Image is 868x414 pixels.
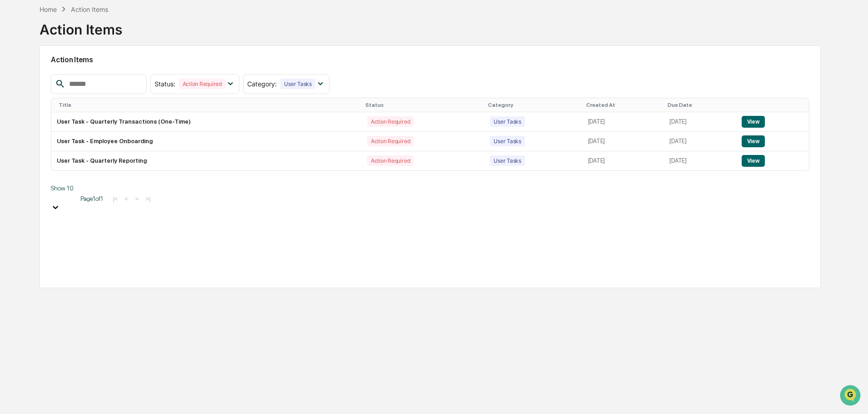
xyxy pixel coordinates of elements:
span: Attestations [75,161,113,170]
a: Powered byPylon [64,200,110,208]
div: Category [488,102,579,108]
span: Page 1 of 1 [80,195,103,202]
button: View [742,155,765,167]
td: [DATE] [664,112,736,132]
div: Action Required [367,136,414,146]
button: >| [143,195,153,203]
a: View [742,118,765,125]
div: Title [59,102,358,108]
div: User Tasks [490,136,525,146]
div: We're available if you need us! [41,79,125,86]
td: [DATE] [664,151,736,170]
td: User Task - Quarterly Reporting [51,151,362,170]
td: [DATE] [583,112,664,132]
button: See all [141,99,165,110]
iframe: Open customer support [839,384,863,409]
button: View [742,135,765,147]
div: Past conversations [9,101,61,108]
td: [DATE] [583,132,664,151]
img: Jordan Ford [9,115,24,130]
a: 🖐️Preclearance [5,158,62,174]
td: User Task - Quarterly Transactions (One-Time) [51,112,362,132]
div: Home [40,5,57,13]
div: Created At [586,102,661,108]
img: 8933085812038_c878075ebb4cc5468115_72.jpg [19,70,35,86]
div: 🗄️ [66,162,73,170]
span: Preclearance [18,161,59,170]
div: Action Items [71,5,108,13]
div: Due Date [668,102,732,108]
div: Start new chat [41,70,149,79]
button: |< [110,195,120,203]
td: [DATE] [664,132,736,151]
button: < [122,195,131,203]
div: Show 10 [51,185,74,192]
div: User Tasks [490,116,525,127]
span: Category : [247,80,277,88]
div: Action Items [40,14,122,38]
img: 1746055101610-c473b297-6a78-478c-a979-82029cc54cd1 [9,70,25,86]
div: 🖐️ [9,162,16,170]
div: 🔎 [9,180,16,187]
button: Start new chat [155,72,165,83]
a: View [742,138,765,145]
span: • [75,124,79,131]
div: Action Required [367,116,414,127]
h2: Action Items [51,55,809,64]
a: View [742,157,765,164]
input: Clear [24,41,150,51]
a: 🔎Data Lookup [5,175,61,191]
span: Pylon [90,201,110,208]
td: [DATE] [583,151,664,170]
button: > [132,195,141,203]
span: [PERSON_NAME] [28,124,74,131]
span: Status : [155,80,175,88]
p: How can we help? [9,19,165,34]
span: [DATE] [80,124,99,131]
span: Data Lookup [18,179,57,188]
div: Action Required [367,155,414,166]
div: User Tasks [490,155,525,166]
td: User Task - Employee Onboarding [51,132,362,151]
div: User Tasks [280,79,315,89]
div: Status [365,102,481,108]
div: Action Required [179,79,225,89]
a: 🗄️Attestations [62,158,116,174]
button: View [742,116,765,128]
